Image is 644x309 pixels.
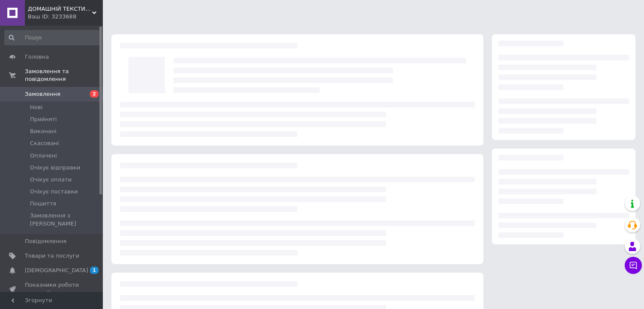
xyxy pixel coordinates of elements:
span: Головна [25,53,49,61]
span: Товари та послуги [25,252,79,260]
span: Замовлення з [PERSON_NAME] [30,212,100,227]
span: Замовлення [25,90,60,98]
span: Замовлення та повідомлення [25,68,103,83]
span: 2 [90,90,99,98]
span: Очікує оплати [30,176,72,184]
span: 1 [90,267,99,274]
span: Нові [30,104,42,111]
span: Виконані [30,128,57,135]
span: Оплачені [30,152,57,160]
span: Очікує поставки [30,188,78,196]
span: Очікує відправки [30,164,80,172]
button: Чат з покупцем [625,257,642,274]
input: Пошук [4,30,101,45]
span: Скасовані [30,140,59,147]
span: Пошиття [30,200,56,208]
span: Прийняті [30,116,57,123]
span: Повідомлення [25,238,66,245]
span: ДОМАШНІЙ ТЕКСТИЛЬ - затишок та комфорт у Вашому домі [28,5,92,13]
div: Ваш ID: 3233688 [28,13,103,21]
span: Показники роботи компанії [25,281,79,297]
span: [DEMOGRAPHIC_DATA] [25,267,88,274]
